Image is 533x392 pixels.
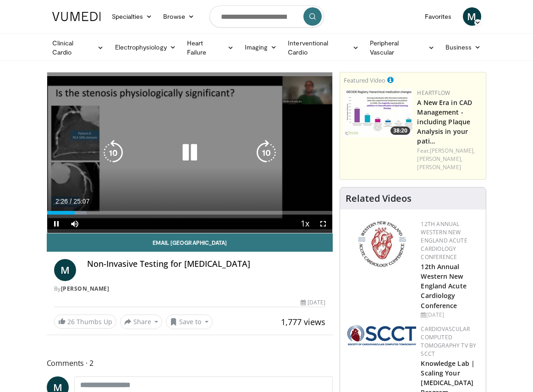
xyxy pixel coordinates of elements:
img: 738d0e2d-290f-4d89-8861-908fb8b721dc.150x105_q85_crop-smart_upscale.jpg [344,89,412,137]
a: Clinical Cardio [47,39,110,57]
a: Interventional Cardio [282,39,364,57]
a: Heartflow [417,89,450,97]
img: 0954f259-7907-4053-a817-32a96463ecc8.png.150x105_q85_autocrop_double_scale_upscale_version-0.2.png [357,220,407,268]
a: Electrophysiology [110,38,181,56]
div: [DATE] [301,298,325,307]
div: Progress Bar [47,211,333,215]
img: VuMedi Logo [52,12,101,21]
small: Featured Video [344,76,385,84]
div: By [54,285,326,293]
a: Peripheral Vascular [364,39,440,57]
span: 26 [67,317,75,326]
span: Comments 2 [47,357,333,369]
span: 38:20 [390,127,410,135]
a: Cardiovascular Computed Tomography TV by SCCT [421,325,476,358]
a: Business [440,38,487,56]
h4: Non-Invasive Testing for [MEDICAL_DATA] [87,259,326,269]
button: Playback Rate [296,215,314,233]
a: Browse [158,7,200,26]
span: 2:26 [55,198,68,205]
button: Mute [66,215,84,233]
a: [PERSON_NAME] [417,163,461,171]
span: 25:07 [73,198,89,205]
button: Share [120,315,163,329]
a: Favorites [419,7,457,26]
img: 51a70120-4f25-49cc-93a4-67582377e75f.png.150x105_q85_autocrop_double_scale_upscale_version-0.2.png [347,325,416,345]
span: 1,777 views [281,316,325,327]
a: Specialties [106,7,158,26]
h4: Related Videos [346,193,412,204]
button: Fullscreen [314,215,332,233]
a: 26 Thumbs Up [54,315,116,329]
input: Search topics, interventions [209,6,324,28]
button: Save to [166,315,213,329]
video-js: Video Player [47,72,333,233]
a: 12th Annual Western New England Acute Cardiology Conference [421,262,466,309]
div: Feat. [417,147,482,171]
a: Heart Failure [181,39,239,57]
a: Imaging [239,38,283,56]
a: [PERSON_NAME], [430,147,475,155]
span: / [70,198,72,205]
a: 12th Annual Western New England Acute Cardiology Conference [421,220,467,261]
a: M [463,7,481,26]
a: A New Era in CAD Management - including Plaque Analysis in your pati… [417,98,472,145]
a: 38:20 [344,89,412,137]
div: [DATE] [421,311,478,319]
a: [PERSON_NAME] [61,285,110,293]
a: [PERSON_NAME], [417,155,462,163]
a: Email [GEOGRAPHIC_DATA] [47,233,333,252]
button: Pause [47,215,66,233]
a: M [54,259,76,281]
